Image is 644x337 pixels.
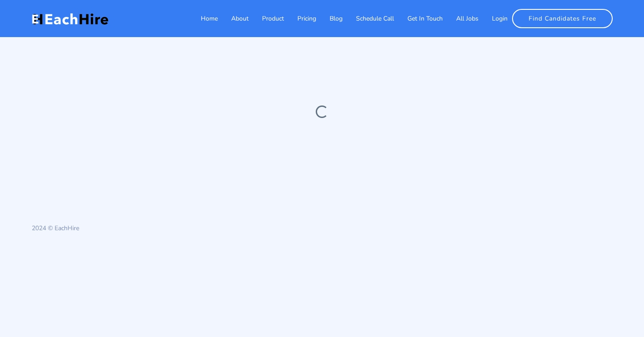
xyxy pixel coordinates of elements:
[443,9,479,28] a: All Jobs
[284,9,316,28] a: Pricing
[249,9,284,28] a: Product
[316,9,343,28] a: Blog
[187,9,218,28] a: Home
[512,9,613,28] a: Find Candidates Free
[32,12,108,25] img: EachHire Logo
[479,9,508,28] a: Login
[343,9,394,28] a: Schedule Call
[394,9,443,28] a: Get In Touch
[218,9,249,28] a: About
[32,223,79,233] p: 2024 © EachHire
